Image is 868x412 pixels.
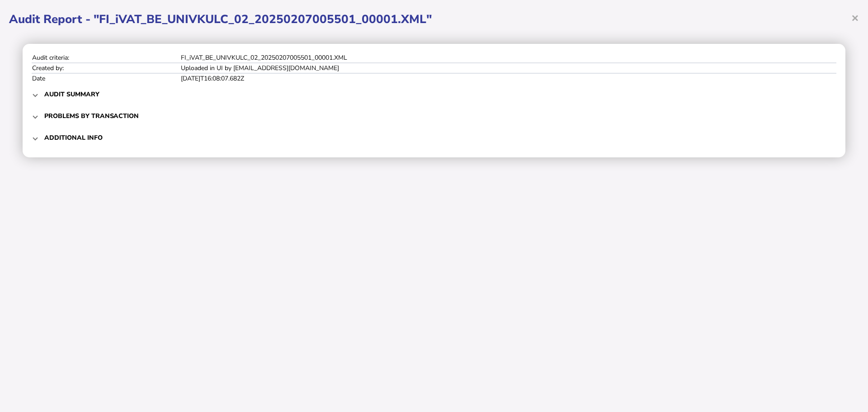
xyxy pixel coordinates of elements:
[32,83,836,105] mat-expansion-panel-header: Audit summary
[180,63,836,73] td: Uploaded in UI by [EMAIL_ADDRESS][DOMAIN_NAME]
[25,14,44,22] div: v 4.0.25
[180,53,836,63] td: FI_iVAT_BE_UNIVKULC_02_20250207005501_00001.XML
[14,24,22,31] img: website_grey.svg
[14,14,22,22] img: logo_orange.svg
[35,53,79,59] div: Domeinoverzicht
[32,105,836,127] mat-expansion-panel-header: Problems by transaction
[9,11,859,27] h1: Audit Report - "FI_iVAT_BE_UNIVKULC_02_20250207005501_00001.XML"
[44,112,139,120] h3: Problems by transaction
[44,90,99,99] h3: Audit summary
[32,63,180,73] td: Created by:
[32,127,836,148] mat-expansion-panel-header: Additional info
[32,53,180,63] td: Audit criteria:
[44,133,103,142] h3: Additional info
[24,24,99,31] div: Domein: [DOMAIN_NAME]
[180,73,836,83] td: [DATE]T16:08:07.682Z
[89,52,96,60] img: tab_keywords_by_traffic_grey.svg
[99,53,155,59] div: Keywords op verkeer
[851,9,859,26] span: ×
[25,52,32,60] img: tab_domain_overview_orange.svg
[32,73,180,83] td: Date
